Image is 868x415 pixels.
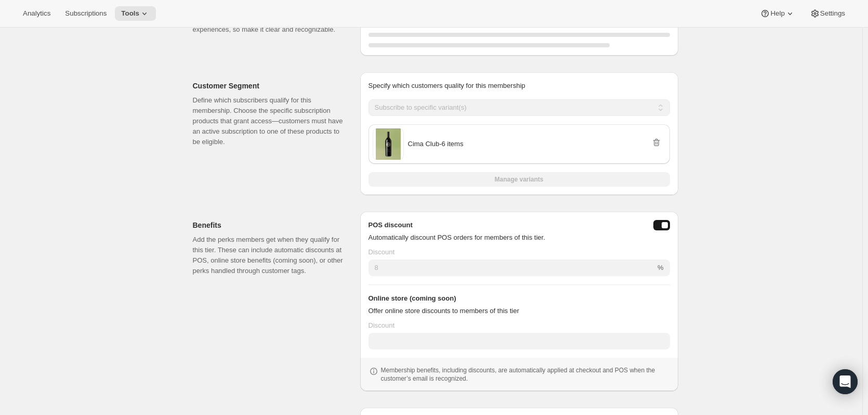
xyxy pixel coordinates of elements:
span: Discount [369,321,395,329]
button: Remove [649,135,664,150]
p: Add the perks members get when they qualify for this tier. These can include automatic discounts ... [193,235,344,276]
button: Subscriptions [59,6,113,21]
h3: POS discount [369,220,413,230]
span: Cima Club - 6 items [408,139,464,149]
span: Tools [121,9,139,18]
span: Subscriptions [65,9,107,18]
button: Settings [804,6,851,21]
button: Help [754,6,801,21]
p: Offer online store discounts to members of this tier [369,306,670,316]
span: Analytics [23,9,50,18]
span: Discount [369,248,395,256]
h2: Customer Segment [193,81,344,91]
h3: Online store (coming soon) [369,293,670,304]
p: Automatically discount POS orders for members of this tier. [369,232,670,243]
button: Analytics [17,6,57,21]
span: Settings [820,9,845,18]
span: Help [770,9,784,18]
h2: Benefits [193,220,344,230]
div: Open Intercom Messenger [833,369,858,394]
button: Tools [115,6,156,21]
button: posDiscountEnabled [653,220,670,230]
p: Membership benefits, including discounts, are automatically applied at checkout and POS when the ... [381,366,670,383]
p: Specify which customers quality for this membership [369,81,670,91]
span: % [657,264,664,271]
p: Define which subscribers qualify for this membership. Choose the specific subscription products t... [193,95,344,147]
